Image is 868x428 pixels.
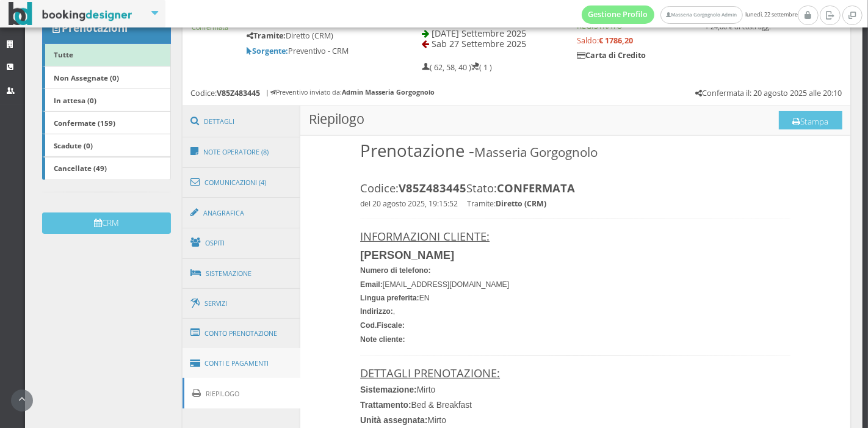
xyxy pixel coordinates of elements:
font: Mirto [360,385,435,394]
span: Note cliente: [360,335,405,344]
a: Ospiti [183,227,301,259]
u: INFORMAZIONI CLIENTE: [360,228,490,244]
a: Note Operatore (8) [183,136,301,168]
b: In attesa (0) [54,95,96,105]
b: Sorgente: [247,46,288,56]
span: Sistemazione: [360,385,417,394]
h6: | Preventivo inviato da: [266,89,435,96]
h3: Riepilogo [300,106,850,136]
font: , [360,307,395,316]
a: Dettagli [183,106,301,137]
b: Admin Masseria Gorgognolo [342,87,435,96]
span: lunedì, 22 settembre [582,5,798,24]
a: Confermate (159) [42,111,171,134]
strong: € 1786,20 [599,35,633,46]
a: Gestione Profilo [582,5,655,24]
h4: del 20 agosto 2025, 19:15:52 Tramite: [360,200,790,209]
span: Unità assegnata: [360,416,427,425]
img: BookingDesigner.com [9,2,132,26]
b: Cod.Fiscale: [360,321,405,330]
button: CRM [42,212,171,234]
a: Tutte [42,43,171,67]
b: Indirizzo: [360,307,393,316]
a: Servizi [183,288,301,319]
h5: Pagamento pari a REGISTRATO [577,12,778,31]
h5: Saldo: [577,36,778,45]
a: Conto Prenotazione [183,317,301,349]
b: Diretto (CRM) [496,198,546,209]
a: Anagrafica [183,197,301,229]
a: Prenotazioni 159 [42,12,171,44]
b: Non Assegnate (0) [54,73,119,82]
a: Riepilogo [183,378,301,409]
b: V85Z483445 [217,88,260,98]
h5: Confermata il: 20 agosto 2025 alle 20:10 [695,89,842,98]
a: Conti e Pagamenti [183,348,301,379]
b: Tutte [54,49,73,59]
h5: ( 62, 58, 40 ) ( 1 ) [422,63,492,72]
span: [DATE] Settembre 2025 [432,27,526,39]
b: Numero di telefono: [360,266,431,275]
span: CONFERMATA [497,180,575,195]
h1: Prenotazione - [360,140,790,161]
button: Stampa [779,111,842,129]
b: V85Z483445 [399,180,466,195]
h5: Preventivo - CRM [247,46,381,56]
a: In attesa (0) [42,89,171,112]
b: Prenotazioni [62,21,128,35]
a: Sistemazione [183,258,301,289]
small: Masseria Gorgognolo [474,143,598,161]
b: Lingua preferita: [360,294,419,302]
h5: Diretto (CRM) [247,31,381,40]
b: Tramite: [247,31,286,41]
h5: Codice: [190,89,260,98]
h3: Codice: Stato: [360,181,790,195]
font: [EMAIL_ADDRESS][DOMAIN_NAME] [360,280,509,289]
u: DETTAGLI PRENOTAZIONE: [360,365,500,380]
font: Bed & Breakfast [360,401,472,410]
a: Non Assegnate (0) [42,66,171,89]
span: Sab 27 Settembre 2025 [432,38,526,49]
b: Email: [360,280,383,289]
b: Confermate (159) [54,118,115,128]
a: Comunicazioni (4) [183,167,301,198]
b: Cancellate (49) [54,163,107,173]
a: Cancellate (49) [42,157,171,180]
span: Trattamento: [360,401,411,410]
b: Carta di Credito [577,50,646,60]
b: Scadute (0) [54,140,93,150]
b: [PERSON_NAME] [360,248,454,261]
font: Mirto [360,416,446,425]
a: Masseria Gorgognolo Admin [660,6,742,24]
font: EN [360,294,430,302]
a: Scadute (0) [42,134,171,157]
